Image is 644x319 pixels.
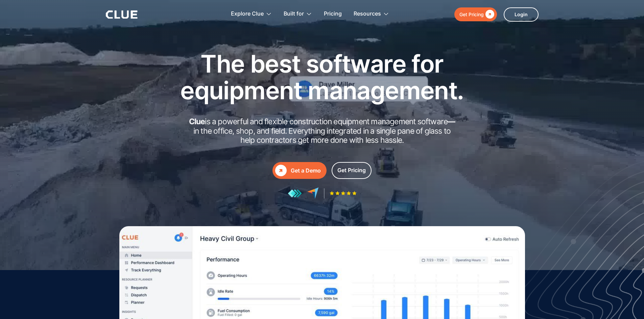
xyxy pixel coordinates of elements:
[284,3,312,25] div: Built for
[332,162,372,179] a: Get Pricing
[170,50,474,104] h1: The best software for equipment management.
[272,162,327,179] a: Get a Demo
[454,7,497,21] a: Get Pricing
[189,117,205,126] strong: Clue
[187,117,457,145] h2: is a powerful and flexible construction equipment management software in the office, shop, and fi...
[504,7,539,22] a: Login
[484,10,494,19] div: 
[231,3,272,25] div: Explore Clue
[231,3,264,25] div: Explore Clue
[337,166,366,175] div: Get Pricing
[291,166,321,175] div: Get a Demo
[330,191,357,195] img: Five-star rating icon
[448,117,455,126] strong: —
[354,3,389,25] div: Resources
[459,10,484,19] div: Get Pricing
[288,189,302,198] img: reviews at getapp
[354,3,381,25] div: Resources
[324,3,342,25] a: Pricing
[284,3,304,25] div: Built for
[307,187,319,199] img: reviews at capterra
[275,165,287,176] div: 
